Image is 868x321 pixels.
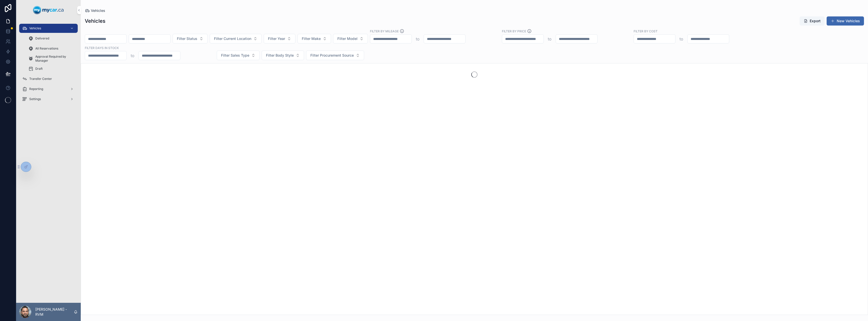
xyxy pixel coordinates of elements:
span: Vehicles [29,26,41,30]
span: Reporting [29,87,43,91]
button: Select Button [297,34,331,43]
span: Draft [35,67,43,71]
span: Settings [29,97,41,101]
button: Select Button [306,51,364,60]
span: Filter Make [302,36,321,41]
img: App logo [33,6,64,14]
span: Approval Required by Manager [35,55,73,63]
span: Filter Status [177,36,197,41]
span: Filter Current Location [214,36,251,41]
a: Vehicles [19,24,78,33]
a: Draft [25,64,78,73]
label: FILTER BY PRICE [502,29,526,33]
button: Select Button [217,51,260,60]
label: Filter By Mileage [370,29,399,33]
span: Filter Procurement Source [310,53,354,58]
span: All Reservations [35,47,58,51]
h1: Vehicles [85,17,105,25]
p: to [548,36,552,42]
a: Approval Required by Manager [25,54,78,63]
button: Select Button [264,34,295,43]
a: All Reservations [25,44,78,53]
a: Delivered [25,34,78,43]
p: to [416,36,420,42]
button: Select Button [333,34,368,43]
div: scrollable content [16,20,81,110]
p: [PERSON_NAME] - RVM [35,307,74,317]
a: Vehicles [85,8,105,13]
label: Filter Days In Stock [85,45,119,50]
p: to [131,53,134,59]
label: FILTER BY COST [634,29,658,33]
span: Delivered [35,36,49,40]
span: Filter Sales Type [221,53,249,58]
button: Select Button [262,51,304,60]
a: Reporting [19,84,78,94]
a: Settings [19,95,78,104]
span: Vehicles [91,8,105,13]
button: New Vehicles [827,16,864,26]
button: Select Button [210,34,262,43]
p: to [680,36,683,42]
span: Filter Year [268,36,285,41]
button: Select Button [173,34,208,43]
span: Filter Model [337,36,358,41]
a: Transfer Center [19,74,78,83]
span: Transfer Center [29,77,52,81]
span: Filter Body Style [266,53,294,58]
button: Export [800,16,825,26]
